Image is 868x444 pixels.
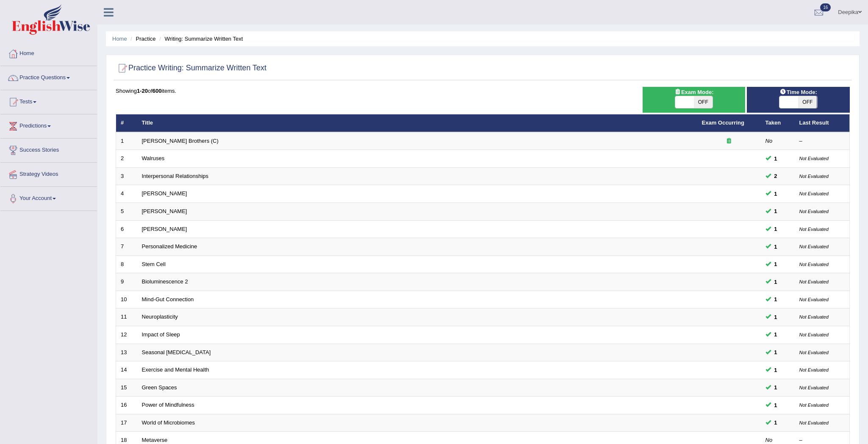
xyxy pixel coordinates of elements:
small: Not Evaluated [799,156,829,161]
em: No [765,437,773,443]
small: Not Evaluated [799,332,829,337]
td: 10 [116,291,137,308]
span: You can still take this question [771,189,781,198]
span: You can still take this question [771,383,781,392]
td: 12 [116,326,137,344]
a: Tests [0,90,97,111]
div: – [799,137,845,145]
td: 7 [116,238,137,256]
a: Stem Cell [142,261,166,267]
a: Mind-Gut Connection [142,296,194,302]
span: You can still take this question [771,366,781,375]
li: Practice [128,35,155,43]
th: Last Result [795,114,850,132]
a: [PERSON_NAME] [142,208,187,214]
a: [PERSON_NAME] [142,190,187,197]
div: Exam occurring question [702,137,756,145]
td: 5 [116,203,137,221]
td: 15 [116,379,137,397]
a: Power of Mindfulness [142,402,194,408]
td: 13 [116,344,137,361]
small: Not Evaluated [799,297,829,302]
td: 17 [116,414,137,432]
div: Show exams occurring in exams [643,87,746,113]
a: Strategy Videos [0,163,97,184]
small: Not Evaluated [799,209,829,214]
th: # [116,114,137,132]
a: Your Account [0,187,97,208]
td: 16 [116,397,137,414]
small: Not Evaluated [799,420,829,425]
small: Not Evaluated [799,367,829,372]
em: No [765,138,773,144]
small: Not Evaluated [799,279,829,284]
span: You can still take this question [771,207,781,216]
span: You can still take this question [771,418,781,427]
span: Exam Mode: [671,88,717,97]
span: You can still take this question [771,313,781,322]
a: Home [112,36,127,42]
span: You can still take this question [771,154,781,163]
small: Not Evaluated [799,314,829,319]
span: You can still take this question [771,348,781,357]
a: [PERSON_NAME] [142,226,187,232]
a: Practice Questions [0,66,97,87]
span: You can still take this question [771,225,781,233]
small: Not Evaluated [799,402,829,408]
b: 600 [153,88,162,94]
span: You can still take this question [771,401,781,410]
span: You can still take this question [771,260,781,269]
span: Time Mode: [776,88,821,97]
a: Bioluminescence 2 [142,278,188,285]
a: Home [0,42,97,63]
a: Impact of Sleep [142,331,180,338]
th: Taken [761,114,795,132]
td: 4 [116,185,137,203]
a: Metaverse [142,437,168,443]
small: Not Evaluated [799,174,829,179]
a: Personalized Medicine [142,243,197,250]
small: Not Evaluated [799,262,829,267]
small: Not Evaluated [799,385,829,390]
td: 11 [116,308,137,326]
span: You can still take this question [771,295,781,304]
div: Showing of items. [116,87,850,95]
a: Interpersonal Relationships [142,173,209,179]
a: Walruses [142,155,165,161]
span: 16 [820,3,831,11]
small: Not Evaluated [799,244,829,249]
span: OFF [798,96,817,108]
td: 9 [116,273,137,291]
a: Success Stories [0,139,97,160]
span: You can still take this question [771,330,781,339]
a: Exercise and Mental Health [142,366,209,373]
small: Not Evaluated [799,227,829,232]
a: Exam Occurring [702,119,744,126]
td: 2 [116,150,137,168]
th: Title [137,114,697,132]
b: 1-20 [137,88,148,94]
a: Predictions [0,114,97,136]
td: 8 [116,255,137,273]
h2: Practice Writing: Summarize Written Text [116,62,266,75]
a: World of Microbiomes [142,419,195,426]
td: 14 [116,361,137,379]
small: Not Evaluated [799,350,829,355]
a: Green Spaces [142,384,177,391]
td: 1 [116,132,137,150]
td: 6 [116,220,137,238]
a: Neuroplasticity [142,314,178,320]
td: 3 [116,167,137,185]
span: OFF [694,96,713,108]
span: You can still take this question [771,242,781,251]
a: Seasonal [MEDICAL_DATA] [142,349,211,355]
a: [PERSON_NAME] Brothers (C) [142,138,219,144]
small: Not Evaluated [799,191,829,196]
span: You can still take this question [771,277,781,286]
li: Writing: Summarize Written Text [157,35,243,43]
span: You can still take this question [771,172,781,180]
